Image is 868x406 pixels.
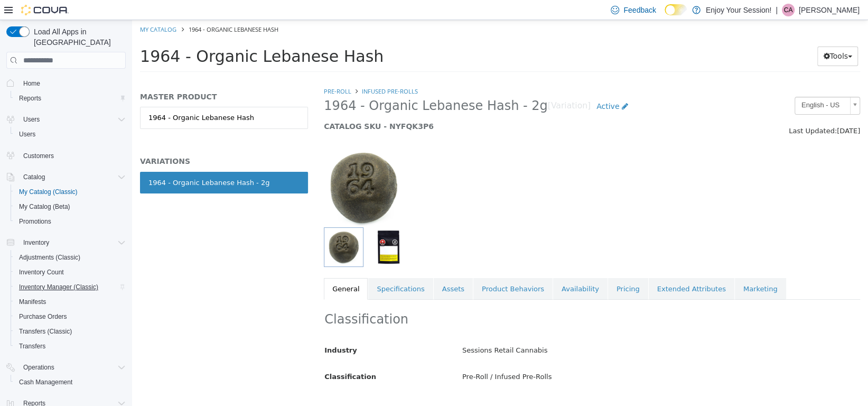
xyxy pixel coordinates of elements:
[192,67,219,75] a: Pre-Roll
[15,296,126,308] span: Manifests
[2,170,130,184] button: Catalog
[665,15,665,16] span: Dark Mode
[782,4,795,16] div: Chantel Albert
[19,188,78,196] span: My Catalog (Classic)
[19,94,41,103] span: Reports
[517,258,602,280] a: Extended Attributes
[15,251,126,264] span: Adjustments (Classic)
[15,340,126,353] span: Transfers
[15,296,50,308] a: Manifests
[15,310,126,323] span: Purchase Orders
[23,238,49,247] span: Inventory
[19,298,46,306] span: Manifests
[19,268,64,276] span: Inventory Count
[19,327,72,336] span: Transfers (Classic)
[11,127,130,142] button: Users
[15,128,40,141] a: Users
[192,128,271,207] img: 150
[8,72,176,81] h5: MASTER PRODUCT
[192,258,236,280] a: General
[8,5,44,13] a: My Catalog
[11,250,130,265] button: Adjustments (Classic)
[23,79,40,88] span: Home
[341,258,421,280] a: Product Behaviors
[236,258,301,280] a: Specifications
[19,342,45,350] span: Transfers
[15,340,50,353] a: Transfers
[19,236,53,249] button: Inventory
[11,265,130,280] button: Inventory Count
[685,26,726,46] button: Tools
[23,152,54,160] span: Customers
[11,91,130,106] button: Reports
[8,136,176,146] h5: VARIATIONS
[57,5,146,13] span: 1964 - Organic Lebanese Hash
[19,150,58,162] a: Customers
[11,309,130,324] button: Purchase Orders
[15,376,77,389] a: Cash Management
[19,113,44,126] button: Users
[15,92,45,105] a: Reports
[19,253,80,262] span: Adjustments (Classic)
[19,130,35,139] span: Users
[11,339,130,354] button: Transfers
[230,67,286,75] a: Infused Pre-Rolls
[19,202,70,211] span: My Catalog (Beta)
[476,258,516,280] a: Pricing
[776,4,778,16] p: |
[19,171,49,183] button: Catalog
[15,215,126,228] span: Promotions
[416,82,459,90] small: [Variation]
[15,266,68,279] a: Inventory Count
[8,87,176,109] a: 1964 - Organic Lebanese Hash
[23,363,54,372] span: Operations
[23,173,45,181] span: Catalog
[15,376,126,389] span: Cash Management
[19,312,67,321] span: Purchase Orders
[15,128,126,141] span: Users
[11,375,130,390] button: Cash Management
[11,199,130,214] button: My Catalog (Beta)
[8,27,251,45] span: 1964 - Organic Lebanese Hash
[15,200,126,213] span: My Catalog (Beta)
[19,236,126,249] span: Inventory
[19,361,59,374] button: Operations
[705,107,728,115] span: [DATE]
[15,310,71,323] a: Purchase Orders
[15,186,126,198] span: My Catalog (Classic)
[19,77,44,90] a: Home
[11,214,130,229] button: Promotions
[192,326,225,334] span: Industry
[784,4,793,16] span: CA
[192,291,727,308] h2: Classification
[657,107,705,115] span: Last Updated:
[19,149,126,162] span: Customers
[19,361,126,374] span: Operations
[662,77,728,95] a: English - US
[23,115,40,124] span: Users
[19,76,126,89] span: Home
[15,215,55,228] a: Promotions
[665,4,687,15] input: Dark Mode
[663,77,714,94] span: English - US
[15,325,126,338] span: Transfers (Classic)
[15,251,85,264] a: Adjustments (Classic)
[464,82,487,90] span: Active
[15,92,126,105] span: Reports
[2,112,130,127] button: Users
[21,5,69,15] img: Cova
[11,324,130,339] button: Transfers (Classic)
[192,78,415,94] span: 1964 - Organic Lebanese Hash - 2g
[15,200,74,213] a: My Catalog (Beta)
[603,258,654,280] a: Marketing
[322,321,735,340] div: Sessions Retail Cannabis
[15,325,76,338] a: Transfers (Classic)
[706,4,772,16] p: Enjoy Your Session!
[15,266,126,279] span: Inventory Count
[322,348,735,366] div: Pre-Roll / Infused Pre-Rolls
[2,148,130,163] button: Customers
[192,101,590,111] h5: CATALOG SKU - NYFQK3P6
[19,171,126,183] span: Catalog
[799,4,860,16] p: [PERSON_NAME]
[30,26,126,48] span: Load All Apps in [GEOGRAPHIC_DATA]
